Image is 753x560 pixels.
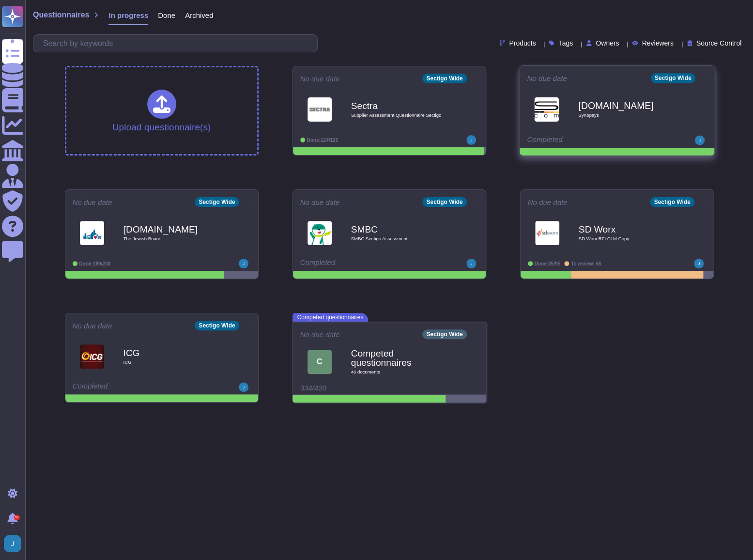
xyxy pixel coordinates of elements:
img: user [694,259,704,268]
input: Search by keywords [38,35,317,52]
div: Sectigo Wide [650,197,694,207]
b: [DOMAIN_NAME] [578,101,676,110]
span: No due date [73,322,112,329]
span: No due date [300,75,340,82]
span: No due date [528,199,568,206]
b: SD Worx [579,225,676,234]
span: No due date [300,199,340,206]
span: SD Worx RFI CLM Copy [579,236,676,241]
span: No due date [300,331,340,338]
img: user [4,535,21,552]
span: Done [158,12,175,19]
span: Tags [558,40,573,47]
span: No due date [73,199,112,206]
span: Synopsys [578,113,676,118]
span: The Jewish Board [123,236,220,241]
div: Sectigo Wide [422,74,466,83]
img: Logo [307,97,332,122]
div: Sectigo Wide [422,197,466,207]
span: Supplier Assessment Questionnaire Sectigo [351,113,448,118]
span: In progress [108,12,148,19]
img: user [694,136,704,145]
img: Logo [535,221,559,245]
span: Questionnaires [33,11,89,19]
img: user [466,259,476,268]
span: No due date [527,75,567,82]
span: Reviewers [642,40,673,47]
span: Source Control [696,40,741,47]
span: 334/420 [300,384,326,392]
span: Competed questionnaires [292,313,369,322]
img: user [239,259,248,268]
b: [DOMAIN_NAME] [123,225,220,234]
div: Sectigo Wide [422,329,466,339]
div: Completed [527,136,647,145]
b: Sectra [351,101,448,110]
div: Sectigo Wide [650,73,695,83]
span: 46 document s [351,370,448,374]
div: Completed [73,382,191,392]
div: C [307,350,332,374]
div: Upload questionnaire(s) [112,90,211,132]
span: Done: 189/230 [79,261,111,266]
div: 9+ [14,514,20,520]
span: SMBC Sectigo Assessment [351,236,448,241]
b: SMBC [351,225,448,234]
b: Competed questionnaires [351,349,448,367]
img: Logo [80,221,104,245]
button: user [2,533,28,554]
span: To review: 65 [571,261,601,266]
span: Archived [185,12,213,19]
span: ICG [123,360,220,365]
b: ICG [123,348,220,358]
span: Done: 124/125 [307,138,338,143]
img: Logo [80,344,104,369]
span: Done: 25/95 [535,261,560,266]
span: Owners [596,40,619,47]
img: user [239,382,248,392]
img: Logo [534,97,559,122]
img: Logo [307,221,332,245]
span: Products [509,40,536,47]
img: user [466,135,476,145]
div: Sectigo Wide [195,321,239,330]
div: Completed [300,259,419,268]
div: Sectigo Wide [195,197,239,207]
